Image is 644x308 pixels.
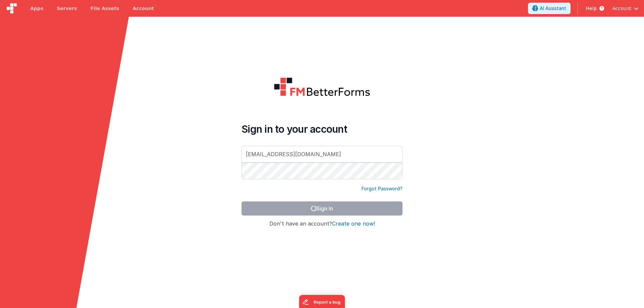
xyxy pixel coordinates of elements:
[612,5,639,12] button: Account
[540,5,566,12] span: AI Assistant
[241,201,402,215] button: Sign In
[586,5,597,12] span: Help
[362,185,402,192] a: Forgot Password?
[241,221,402,227] h4: Don't have an account?
[612,5,631,12] span: Account
[241,146,402,163] input: Email Address
[241,123,402,135] h4: Sign in to your account
[57,5,77,12] span: Servers
[30,5,43,12] span: Apps
[91,5,119,12] span: File Assets
[528,3,571,14] button: AI Assistant
[332,221,375,227] button: Create one now!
